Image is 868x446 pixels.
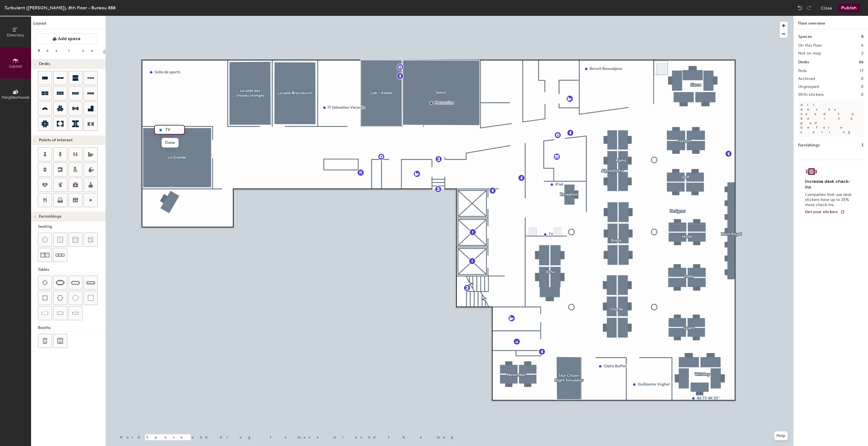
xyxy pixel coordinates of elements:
[797,5,803,11] img: Undo
[84,276,98,290] button: Ten seat table
[39,138,73,142] span: Points of Interest
[53,233,67,247] button: Cushion
[84,233,98,247] button: Couch (corner)
[157,127,164,133] img: generic_marker
[31,20,105,29] h1: Layout
[42,280,48,285] img: Four seat table
[38,233,52,247] button: Stool
[798,51,821,56] h2: Not on map
[861,92,863,97] h2: 0
[73,295,78,301] img: Table (round)
[53,291,67,305] button: Six seat round table
[798,100,863,137] p: All desks need to be in a pod before saving
[53,334,67,348] button: Six seat booth
[57,237,63,243] img: Cushion
[71,278,80,287] img: Eight seat table
[39,62,50,66] span: Desks
[798,77,815,81] h2: Archived
[798,142,820,148] h1: Furnishings
[861,77,863,81] h2: 0
[9,64,22,69] span: Layout
[73,237,78,243] img: Couch (middle)
[36,34,97,44] button: Add space
[42,295,48,301] img: Four seat round table
[57,310,63,316] img: Table (1x3)
[57,295,63,301] img: Six seat round table
[774,431,788,440] button: Help
[57,338,63,344] img: Six seat booth
[40,250,49,259] img: Couch (x2)
[860,69,863,73] h2: 17
[39,214,61,219] span: Furnishings
[84,291,98,305] button: Table (1x1)
[42,237,48,243] img: Stool
[42,310,48,316] img: Table (1x2)
[38,267,105,273] div: Tables
[53,276,67,290] button: Six seat table
[42,338,47,344] img: Four seat booth
[806,5,812,11] img: Redo
[5,4,116,11] div: Turbulent ([PERSON_NAME]), 8th Floor - Bureau 888
[68,276,83,290] button: Eight seat table
[798,34,812,40] h1: Spaces
[88,237,94,243] img: Couch (corner)
[56,251,65,259] img: Couch (x3)
[805,209,838,214] span: Get your stickers
[805,210,845,215] a: Get your stickers
[68,233,83,247] button: Couch (middle)
[805,179,853,190] h4: Increase desk check-ins
[38,306,52,320] button: Table (1x2)
[38,224,105,230] div: Seating
[798,85,819,89] h2: Ungrouped
[72,310,79,316] img: Table (1x4)
[53,306,67,320] button: Table (1x3)
[798,43,822,48] h2: On this floor
[859,59,863,65] h1: 66
[38,291,52,305] button: Four seat round table
[861,43,863,48] h2: 6
[805,167,818,176] img: Sticker logo
[58,36,81,42] span: Add space
[68,306,83,320] button: Table (1x4)
[38,276,52,290] button: Four seat table
[38,325,105,331] div: Booths
[53,248,67,262] button: Couch (x3)
[798,92,824,97] h2: With stickers
[838,3,860,12] button: Publish
[38,48,100,53] div: Resize
[861,85,863,89] h2: 0
[861,51,863,56] h2: 2
[805,192,853,207] p: Companies that use desk stickers have up to 25% more check-ins.
[794,16,868,29] h1: Floor overview
[861,142,863,148] h1: 3
[38,334,52,348] button: Four seat booth
[2,95,29,100] span: Neighborhoods
[798,59,809,65] h1: Desks
[798,69,807,73] h2: Pods
[38,248,52,262] button: Couch (x2)
[7,33,24,38] span: Directory
[162,138,178,148] span: Done
[88,295,94,301] img: Table (1x1)
[68,291,83,305] button: Table (round)
[86,278,95,287] img: Ten seat table
[821,3,832,12] button: Close
[56,280,65,285] img: Six seat table
[861,34,863,40] h1: 8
